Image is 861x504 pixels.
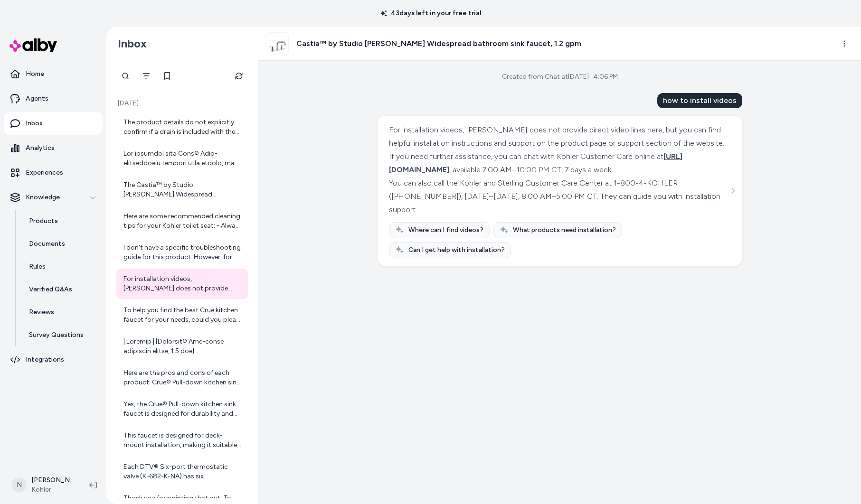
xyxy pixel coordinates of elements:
a: This faucet is designed for deck-mount installation, making it suitable for a variety of kitchen ... [116,425,248,456]
div: Yes, the Crue® Pull-down kitchen sink faucet is designed for durability and daily use. It feature... [123,400,243,419]
span: What products need installation? [513,225,616,235]
img: alby Logo [9,38,57,52]
p: Integrations [26,355,64,364]
p: Knowledge [26,193,60,202]
div: how to install videos [657,93,742,108]
p: Documents [29,239,65,249]
div: If you need further assistance, you can chat with Kohler Customer Care online at , available 7:00... [389,150,729,177]
p: [PERSON_NAME] [31,476,74,485]
a: The product details do not explicitly confirm if a drain is included with the sink. For the most ... [116,112,248,142]
p: Rules [29,262,46,271]
p: Agents [26,94,48,103]
a: Rules [19,255,103,278]
a: Analytics [4,137,103,159]
h2: Inbox [118,37,147,51]
a: Here are the pros and cons of each product: Crue® Pull-down kitchen sink faucet with three-functi... [116,363,248,393]
p: Reviews [29,308,54,317]
a: Reviews [19,301,103,324]
div: The Castia™ by Studio [PERSON_NAME] Widespread bathroom sink faucet is made of brass, which is a ... [123,180,243,199]
p: Analytics [26,143,55,153]
button: N[PERSON_NAME]Kohler [6,470,82,500]
a: Verified Q&As [19,278,103,301]
a: Documents [19,233,103,255]
h3: Castia™ by Studio [PERSON_NAME] Widespread bathroom sink faucet, 1.2 gpm [296,38,581,49]
div: Created from Chat at [DATE] · 4:06 PM [502,72,618,82]
a: The Castia™ by Studio [PERSON_NAME] Widespread bathroom sink faucet is made of brass, which is a ... [116,175,248,205]
div: Here are some recommended cleaning tips for your Kohler toilet seat: - Always test your cleaning ... [123,212,243,231]
button: Knowledge [4,186,103,209]
div: You can also call the Kohler and Sterling Customer Care Center at 1-800-4-KOHLER ([PHONE_NUMBER])... [389,177,729,216]
div: The product details do not explicitly confirm if a drain is included with the sink. For the most ... [123,118,243,137]
a: Inbox [4,112,103,135]
a: For installation videos, [PERSON_NAME] does not provide direct video links here, but you can find... [116,269,248,299]
div: For installation videos, [PERSON_NAME] does not provide direct video links here, but you can find... [123,274,243,293]
a: | Loremip | [Dolorsit® Ame-conse adipiscin elitse, 1.5 doe](tempo://inc.utlabo.etd/ma/aliquae-adm... [116,331,248,362]
p: Products [29,216,58,226]
a: Agents [4,87,103,110]
span: N [11,477,27,493]
a: Survey Questions [19,324,103,346]
a: Integrations [4,348,103,371]
button: Filter [137,66,156,85]
div: Here are the pros and cons of each product: Crue® Pull-down kitchen sink faucet with three-functi... [123,368,243,387]
p: Experiences [26,168,63,177]
a: Yes, the Crue® Pull-down kitchen sink faucet is designed for durability and daily use. It feature... [116,394,248,424]
div: This faucet is designed for deck-mount installation, making it suitable for a variety of kitchen ... [123,431,243,450]
a: Experiences [4,161,103,184]
div: To help you find the best Crue kitchen faucet for your needs, could you please tell me a bit abou... [123,306,243,325]
p: Verified Q&As [29,285,72,294]
div: For installation videos, [PERSON_NAME] does not provide direct video links here, but you can find... [389,123,729,150]
a: Home [4,63,103,85]
p: Home [26,69,44,79]
span: Kohler [31,485,74,495]
img: aag26490_rgb [266,33,288,55]
div: I don't have a specific troubleshooting guide for this product. However, for troubleshooting assi... [123,243,243,262]
p: 43 days left in your free trial [375,9,487,18]
button: Refresh [229,66,248,85]
p: [DATE] [116,99,248,108]
p: Survey Questions [29,330,84,340]
button: See more [727,185,738,196]
span: Can I get help with installation? [408,245,505,255]
a: To help you find the best Crue kitchen faucet for your needs, could you please tell me a bit abou... [116,300,248,330]
a: Products [19,210,103,233]
div: Lor ipsumdol sita Cons® Adip-elitseddoeiu tempori utla etdolo, ma al enimadminim ve qui nostru ex... [123,149,243,168]
span: Where can I find videos? [408,225,483,235]
div: Each DTV® Six-port thermostatic valve (K-682-K-NA) has six independently controllable outlets. Wh... [123,462,243,481]
div: | Loremip | [Dolorsit® Ame-conse adipiscin elitse, 1.5 doe](tempo://inc.utlabo.etd/ma/aliquae-adm... [123,337,243,356]
a: Lor ipsumdol sita Cons® Adip-elitseddoeiu tempori utla etdolo, ma al enimadminim ve qui nostru ex... [116,143,248,174]
a: Here are some recommended cleaning tips for your Kohler toilet seat: - Always test your cleaning ... [116,206,248,236]
a: I don't have a specific troubleshooting guide for this product. However, for troubleshooting assi... [116,237,248,268]
a: Each DTV® Six-port thermostatic valve (K-682-K-NA) has six independently controllable outlets. Wh... [116,457,248,487]
p: Inbox [26,119,43,128]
